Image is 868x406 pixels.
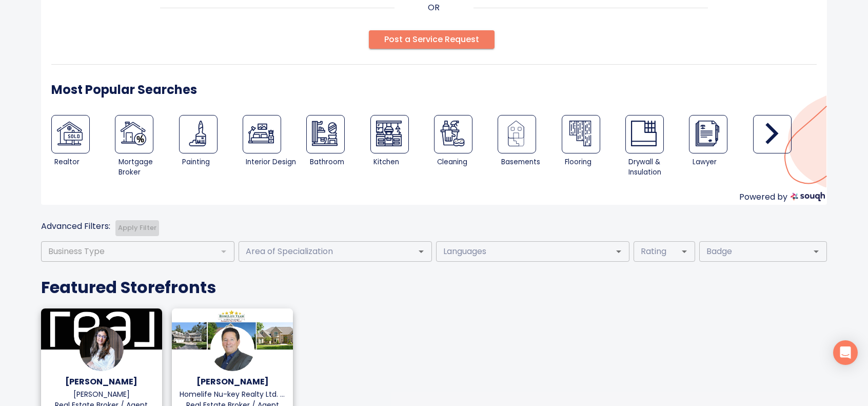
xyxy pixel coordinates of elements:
div: Mortgage Broker / Agent [115,115,179,181]
a: Kitchen Remodeling [370,115,409,153]
div: Painting [182,157,240,167]
button: Open [414,244,428,259]
h6: Rida Zaidi [49,375,154,389]
div: Interior Design Services [243,115,306,181]
a: Real Estate Lawyer [689,115,727,153]
div: Interior Design [246,157,303,167]
p: Powered by [739,191,787,205]
a: Real Estate Broker / Agent [51,115,90,153]
img: Bathroom Remodeling [312,121,338,146]
img: Basements [503,121,529,146]
div: Cleaning Services [434,115,498,181]
a: Mortgage Broker / Agent [115,115,153,153]
a: Cleaning Services [434,115,472,153]
div: Drywall & Insulation [628,157,686,178]
img: Drywall and Insulation [631,121,657,146]
button: Open [809,244,823,259]
h6: Most Popular Searches [51,80,197,100]
p: OR [428,2,440,14]
img: Mortgage Broker / Agent [121,121,146,146]
div: Bathroom Remodeling [306,115,370,181]
div: Open Intercom Messenger [833,340,858,365]
img: Interior Design Services [248,121,274,146]
div: Bathroom [310,157,367,167]
a: Flooring [562,115,600,153]
div: Realtor [54,157,112,167]
button: Open [677,244,692,259]
div: Flooring [565,157,622,167]
img: Painters & Decorators [185,121,210,146]
button: Post a Service Request [369,30,495,49]
h4: Featured Storefronts [41,277,827,298]
a: Basements [498,115,536,153]
div: Real Estate Broker / Agent [51,115,115,181]
a: Interior Design Services [243,115,281,153]
img: souqh logo [791,192,825,201]
img: Real Estate Broker / Agent [57,121,83,146]
div: Mortgage Broker [119,157,176,178]
div: Kitchen Remodeling [370,115,434,181]
a: Bathroom Remodeling [306,115,345,153]
img: Cleaning Services [440,121,465,146]
div: Lawyer [693,157,750,167]
a: Painters & Decorators [179,115,218,153]
p: Rida Zaidi [49,389,154,400]
img: Real Estate Lawyer [695,121,720,146]
div: Flooring [562,115,625,181]
button: Open [611,244,626,259]
div: Real Estate Lawyer [689,115,753,181]
div: Painters & Decorators [179,115,243,181]
div: Drywall and Insulation [625,115,689,181]
h6: Mike Mifsud [180,375,285,389]
p: Advanced Filters: [41,220,110,233]
span: Post a Service Request [384,32,479,47]
div: Kitchen [373,157,431,167]
div: Cleaning [437,157,495,167]
img: Kitchen Remodeling [376,121,402,146]
div: Basements [501,157,559,167]
div: Basements [498,115,561,181]
img: Flooring [567,121,593,146]
img: Logo [210,326,254,371]
a: Drywall and Insulation [625,115,664,153]
img: Logo [80,326,124,371]
p: Homelife Nu-key Realty Ltd. Brokerage [180,389,285,400]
